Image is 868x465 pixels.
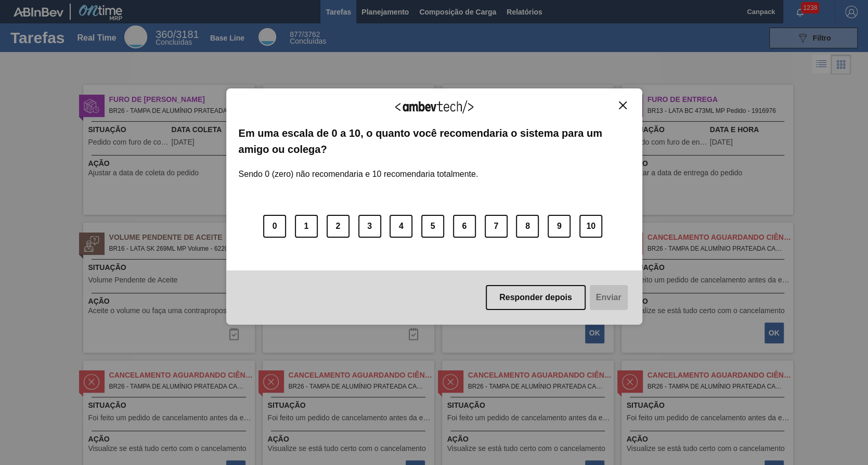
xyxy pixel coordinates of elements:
[390,215,412,238] button: 4
[395,100,473,113] img: Logo Ambevtech
[486,285,586,310] button: Responder depois
[516,215,539,238] button: 8
[421,215,444,238] button: 5
[616,101,630,110] button: Close
[239,125,630,157] label: Em uma escala de 0 a 10, o quanto você recomendaria o sistema para um amigo ou colega?
[453,215,476,238] button: 6
[263,215,286,238] button: 0
[327,215,349,238] button: 2
[239,157,478,179] label: Sendo 0 (zero) não recomendaria e 10 recomendaria totalmente.
[579,215,602,238] button: 10
[548,215,571,238] button: 9
[358,215,381,238] button: 3
[485,215,508,238] button: 7
[619,101,627,109] img: Close
[295,215,318,238] button: 1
